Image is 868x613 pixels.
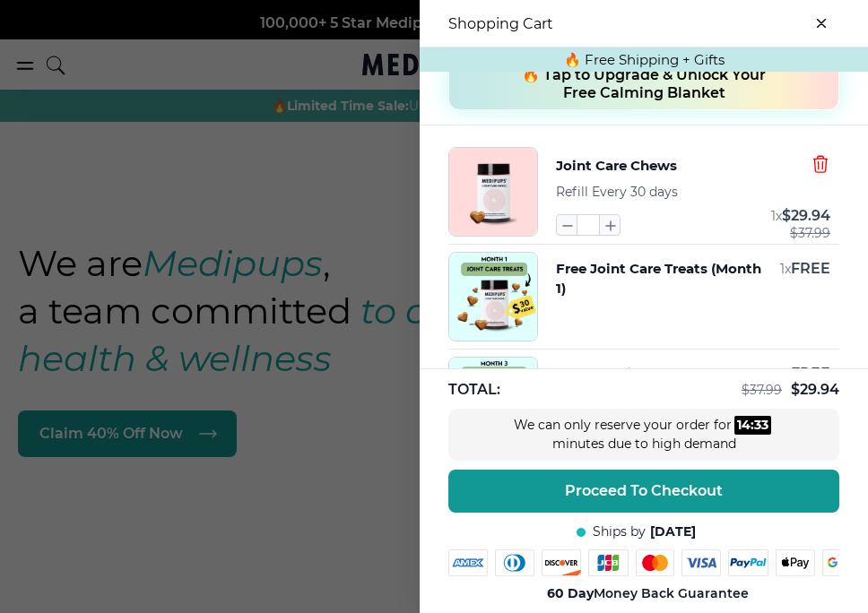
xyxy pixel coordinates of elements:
[791,381,839,398] span: $ 29.94
[542,549,581,576] img: discover
[449,253,537,341] img: Free Joint Care Treats (Month 1)
[790,226,830,240] span: $ 37.99
[791,365,830,382] span: FREE
[650,523,696,540] span: [DATE]
[556,259,771,298] button: Free Joint Care Treats (Month 1)
[791,260,830,277] span: FREE
[448,58,839,110] button: 🔥 Tap to Upgrade & Unlock Your Free Calming Blanket
[448,549,488,576] img: amex
[547,585,749,602] span: Money Back Guarantee
[782,207,830,224] span: $ 29.94
[734,416,771,435] div: :
[780,366,791,382] span: 1 x
[754,416,768,435] div: 33
[776,549,815,576] img: apple
[509,416,778,453] div: We can only reserve your order for minutes due to high demand
[556,154,677,177] button: Joint Care Chews
[448,470,839,513] button: Proceed To Checkout
[556,184,678,200] span: Refill Every 30 days
[593,523,646,540] span: Ships by
[448,380,500,400] span: TOTAL:
[636,549,675,576] img: mastercard
[803,5,839,41] button: close-cart
[737,416,751,435] div: 14
[495,549,534,576] img: diners-club
[556,364,771,403] button: Free Calming Dog Bed (Month 3)
[728,549,768,576] img: paypal
[449,148,537,236] img: Joint Care Chews
[588,549,629,576] img: jcb
[448,15,553,32] h3: Shopping Cart
[780,261,791,277] span: 1 x
[522,66,766,102] span: 🔥 Tap to Upgrade & Unlock Your Free Calming Blanket
[771,208,782,224] span: 1 x
[449,358,537,445] img: Free Calming Dog Bed (Month 3)
[547,585,594,601] strong: 60 Day
[565,482,723,500] span: Proceed To Checkout
[742,382,782,398] span: $ 37.99
[564,51,725,68] span: 🔥 Free Shipping + Gifts
[681,549,721,576] img: visa
[822,549,863,576] img: google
